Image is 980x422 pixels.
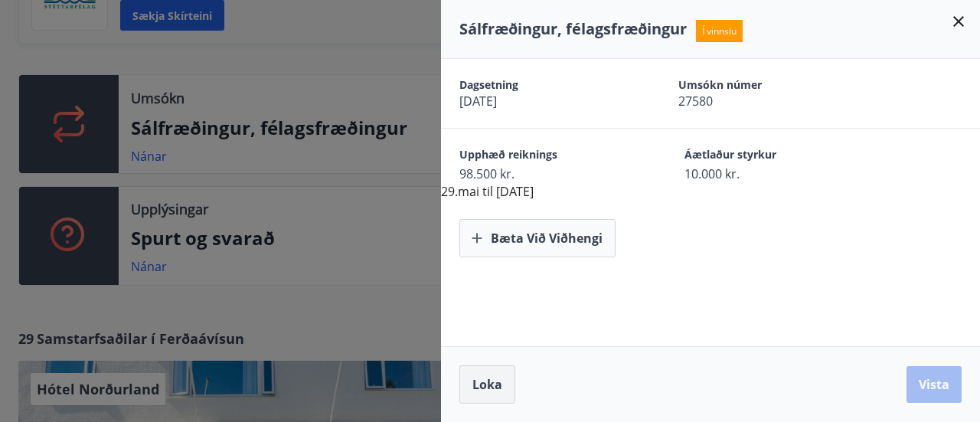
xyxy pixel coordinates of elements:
span: 98.500 kr. [459,165,631,182]
span: Sálfræðingur, félagsfræðingur [459,18,687,39]
span: [DATE] [459,93,625,110]
span: 10.000 kr. [684,165,856,182]
span: Upphæð reiknings [459,147,631,165]
button: Bæta við viðhengi [459,219,616,257]
button: Loka [459,365,515,404]
span: Í vinnslu [696,20,743,42]
span: Umsókn númer [678,77,844,93]
span: 27580 [678,93,844,110]
span: Dagsetning [459,77,625,93]
div: 29.mai til [DATE] [441,59,980,257]
span: Loka [472,376,502,393]
span: Áætlaður styrkur [684,147,856,165]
